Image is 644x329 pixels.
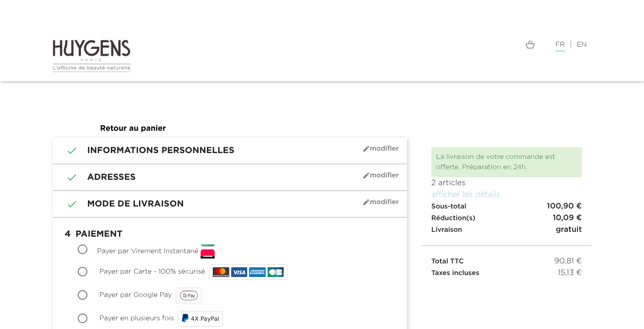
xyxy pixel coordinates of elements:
span: Réduction(s) [431,215,475,222]
img: VISA [231,267,247,277]
h1: Mode de livraison [60,198,400,210]
i:  [60,145,72,156]
span: 90,81 € [554,256,582,267]
p: 2 articles [431,177,582,189]
span: Total TTC [431,258,464,265]
i: mode_edit [362,145,370,153]
span: La livraison de votre commande est offerte. Préparation en 24h. [436,154,555,171]
img: AMEX [249,267,265,277]
a: afficher les détails [431,191,500,199]
i: mode_edit [362,172,370,179]
img: CB_NATIONALE [268,267,284,277]
h1: Informations personnelles [60,145,400,156]
span: 10,09 € [553,212,582,224]
span: Modifier [362,172,399,179]
span: 4 [60,225,75,244]
h1: Adresses [60,172,400,183]
span: Taxes incluses [431,270,479,277]
span: 100,90 € [547,201,582,212]
span: Livraison [431,226,462,233]
a: Retour au panier [100,125,166,133]
img: google_pay [180,291,198,300]
h1: Paiement [60,225,400,244]
span: Payer par Virement Instantané [97,248,199,255]
img: MASTERCARD [213,267,229,277]
img: 29x29_square_gif.gif [201,244,215,259]
span: Payer en plusieurs fois [100,315,174,322]
span: Modifier [362,198,399,206]
span: gratuit [556,224,582,236]
span: 4X PayPal [191,315,219,322]
img: Huygens logo [52,39,131,73]
span: Sous-total [431,203,466,210]
div: | [329,39,592,51]
span: Payer par Carte - 100% sécurisé [100,268,205,275]
span: 15,13 € [558,267,582,279]
i:  [60,198,72,210]
span: Payer par Google Pay [100,292,172,298]
i: mode_edit [362,198,370,206]
i:  [60,172,72,183]
span: Modifier [362,145,399,153]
